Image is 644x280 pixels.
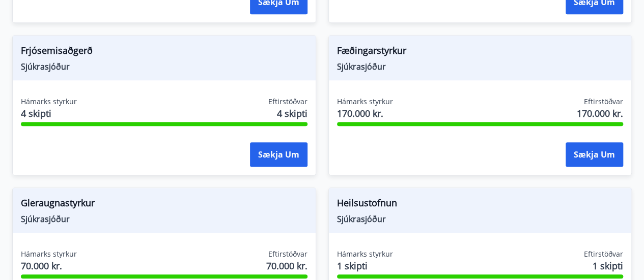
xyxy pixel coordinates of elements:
span: Hámarks styrkur [21,97,77,107]
span: Hámarks styrkur [337,97,393,107]
span: Eftirstöðvar [268,249,307,259]
span: Sjúkrasjóður [21,61,307,72]
span: Eftirstöðvar [584,249,623,259]
span: 1 skipti [337,259,393,272]
span: Eftirstöðvar [268,97,307,107]
span: Fæðingarstyrkur [337,44,624,61]
span: Sjúkrasjóður [21,213,307,225]
span: Heilsustofnun [337,196,624,213]
span: 70.000 kr. [266,259,307,272]
span: Gleraugnastyrkur [21,196,307,213]
span: Sjúkrasjóður [337,61,624,72]
span: Hámarks styrkur [337,249,393,259]
button: Sækja um [566,142,623,167]
span: 170.000 kr. [337,107,393,120]
span: 70.000 kr. [21,259,77,272]
span: 170.000 kr. [577,107,623,120]
span: Frjósemisaðgerð [21,44,307,61]
span: Eftirstöðvar [584,97,623,107]
span: 1 skipti [593,259,623,272]
span: 4 skipti [277,107,307,120]
button: Sækja um [250,142,307,167]
span: 4 skipti [21,107,77,120]
span: Hámarks styrkur [21,249,77,259]
span: Sjúkrasjóður [337,213,624,225]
